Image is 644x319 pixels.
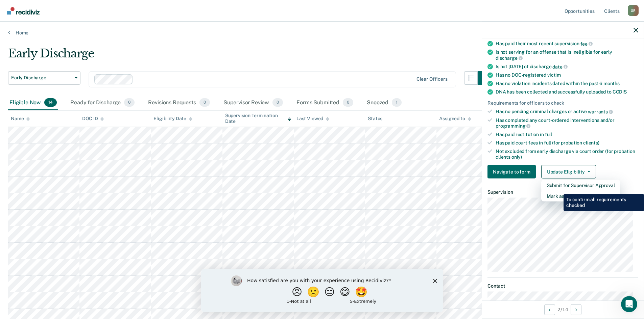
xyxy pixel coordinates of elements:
[541,165,596,179] button: Update Eligibility
[272,98,283,107] span: 0
[547,72,561,78] span: victim
[496,109,638,115] div: Has no pending criminal charges or active
[11,75,72,81] span: Early Discharge
[621,296,637,312] iframe: Intercom live chat
[487,165,536,179] button: Navigate to form
[439,116,471,122] div: Assigned to
[496,55,523,60] span: discharge
[496,81,638,86] div: Has no violation incidents dated within the past 6
[544,304,555,315] button: Previous Opportunity
[541,191,620,202] button: Mark as Ineligible
[552,64,567,69] span: date
[496,132,638,137] div: Has paid restitution in
[583,140,599,145] span: clients)
[7,7,40,15] img: Recidiviz
[225,113,291,124] div: Supervision Termination Date
[343,98,353,107] span: 0
[496,89,638,95] div: DNA has been collected and successfully uploaded to
[147,96,211,110] div: Revisions Requests
[222,96,285,110] div: Supervisor Review
[613,89,627,95] span: CODIS
[8,96,58,110] div: Eligible Now
[82,116,104,122] div: DOC ID
[392,98,402,107] span: 1
[496,41,638,47] div: Has paid their most recent supervision
[44,98,57,107] span: 14
[487,189,638,195] dt: Supervision
[487,100,638,106] div: Requirements for officers to check
[496,72,638,78] div: Has no DOC-registered
[482,300,644,318] div: 2 / 14
[368,116,382,122] div: Status
[487,283,638,289] dt: Contact
[8,47,491,66] div: Early Discharge
[496,49,638,61] div: Is not serving for an offense that is ineligible for early
[541,180,620,191] button: Submit for Supervisor Approval
[545,132,552,137] span: full
[8,30,636,36] a: Home
[69,96,136,110] div: Ready for Discharge
[496,123,530,129] span: programming
[296,116,329,122] div: Last Viewed
[199,98,210,107] span: 0
[11,116,30,122] div: Name
[365,96,403,110] div: Snoozed
[580,41,593,46] span: fee
[487,165,539,179] a: Navigate to form link
[124,98,135,107] span: 0
[295,96,355,110] div: Forms Submitted
[628,5,639,16] button: Profile dropdown button
[496,63,638,70] div: Is not [DATE] of discharge
[153,116,192,122] div: Eligibility Date
[496,148,638,160] div: Not excluded from early discharge via court order (for probation clients
[201,269,443,312] iframe: Survey by Kim from Recidiviz
[496,140,638,145] div: Has paid court fees in full (for probation
[416,76,448,82] div: Clear officers
[628,5,639,16] div: G R
[571,304,581,315] button: Next Opportunity
[511,154,522,159] span: only)
[588,109,613,114] span: warrants
[496,117,638,129] div: Has completed any court-ordered interventions and/or
[603,81,620,86] span: months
